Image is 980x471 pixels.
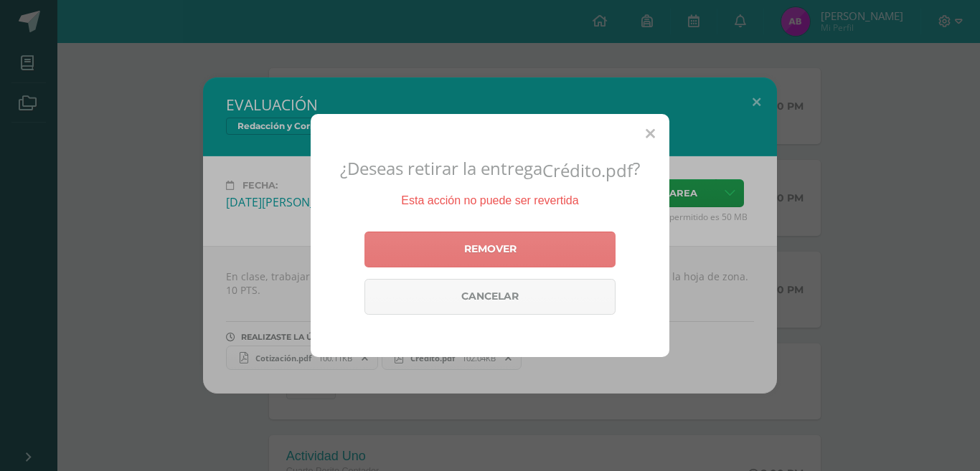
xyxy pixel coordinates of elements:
span: Close (Esc) [646,125,655,142]
a: Remover [364,232,616,267]
span: Crédito.pdf [542,158,633,182]
a: Cancelar [364,279,616,315]
h2: ¿Deseas retirar la entrega ? [328,156,652,182]
span: Esta acción no puede ser revertida [401,194,578,206]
